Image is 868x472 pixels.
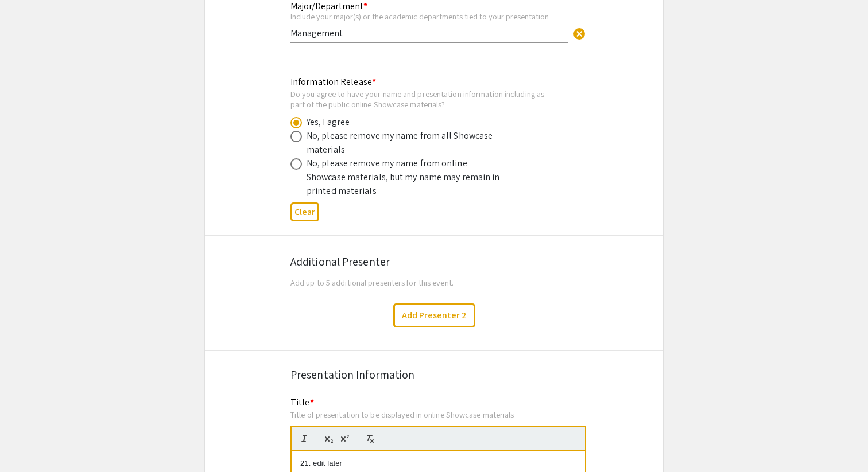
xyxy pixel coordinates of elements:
[290,277,454,288] span: Add up to 5 additional presenters for this event.
[572,27,586,41] span: cancel
[290,27,568,39] input: Type Here
[290,253,578,270] div: Additional Presenter
[290,396,314,408] mat-label: Title
[290,89,559,109] div: Do you agree to have your name and presentation information including as part of the public onlin...
[300,458,576,469] p: 21. edit later
[568,22,591,45] button: Clear
[307,115,350,129] div: Yes, I agree
[290,366,578,383] div: Presentation Information
[290,11,568,22] div: Include your major(s) or the academic departments tied to your presentation
[290,76,376,88] mat-label: Information Release
[393,303,475,327] button: Add Presenter 2
[307,129,507,157] div: No, please remove my name from all Showcase materials
[290,202,319,221] button: Clear
[9,420,49,463] iframe: Chat
[307,157,507,198] div: No, please remove my name from online Showcase materials, but my name may remain in printed mater...
[290,409,586,420] div: Title of presentation to be displayed in online Showcase materials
